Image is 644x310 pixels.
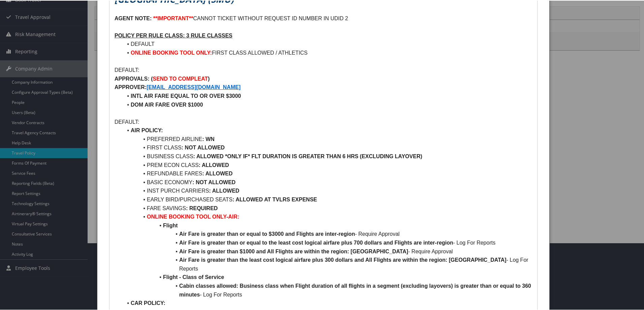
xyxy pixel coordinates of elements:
[123,48,532,57] li: FIRST CLASS ALLOWED / ATHLETICS
[123,255,532,272] li: - Log For Reports
[199,162,229,167] strong: : ALLOWED
[123,177,532,186] li: BASIC ECONOMY
[123,169,532,177] li: REFUNDABLE FARES
[179,256,506,262] strong: Air Fare is greater than the least cost logical airfare plus 300 dollars and All Flights are with...
[131,300,165,305] strong: CAR POLICY:
[232,196,317,202] strong: : ALLOWED AT TVLRS EXPENSE
[123,134,532,143] li: PREFERRED AIRLINE
[163,274,224,279] strong: Flight - Class of Service
[123,229,532,238] li: - Require Approval
[115,65,532,74] p: DEFAULT:
[115,117,532,126] p: DEFAULT:
[123,151,532,160] li: BUSINESS CLASS
[193,153,422,159] strong: : ALLOWED *ONLY IF* FLT DURATION IS GREATER THAN 6 HRS (EXCLUDING LAYOVER)
[131,101,203,107] strong: DOM AIR FARE OVER $1000
[123,247,532,255] li: - Require Approval
[123,203,532,212] li: FARE SAVINGS
[115,15,152,21] strong: AGENT NOTE:
[202,170,232,176] strong: : ALLOWED
[192,179,235,185] strong: : NOT ALLOWED
[131,127,163,133] strong: AIR POLICY:
[131,49,212,55] strong: ONLINE BOOKING TOOL ONLY:
[202,136,214,141] strong: : WN
[179,282,533,297] strong: Cabin classes allowed: Business class when Flight duration of all flights in a segment (excluding...
[123,186,532,195] li: INST PURCH CARRIERS
[115,32,232,38] u: POLICY PER RULE CLASS: 3 RULE CLASSES
[186,205,218,210] strong: : REQUIRED
[123,195,532,203] li: EARLY BIRD/PURCHASED SEATS
[179,239,453,245] strong: Air Fare is greater than or equal to the least cost logical airfare plus 700 dollars and Flights ...
[123,143,532,151] li: FIRST CLASS
[185,144,225,150] strong: NOT ALLOWED
[163,222,178,228] strong: Flight
[131,92,241,98] strong: INTL AIR FARE EQUAL TO OR OVER $3000
[123,39,532,48] li: DEFAULT
[209,187,239,193] strong: : ALLOWED
[115,75,150,81] strong: APPROVALS:
[115,13,532,22] p: CANNOT TICKET WITHOUT REQUEST ID NUMBER IN UDID 2
[115,84,147,89] strong: APPROVER:
[123,160,532,169] li: PREM ECON CLASS
[179,248,408,254] strong: Air Fare is greater than $1000 and All Flights are within the region: [GEOGRAPHIC_DATA]
[179,230,355,236] strong: Air Fare is greater than or equal to $3000 and Flights are inter-region
[123,238,532,247] li: - Log For Reports
[147,213,239,219] strong: ONLINE BOOKING TOOL ONLY-AIR:
[182,144,183,150] strong: :
[123,281,532,298] li: - Log For Reports
[151,75,153,81] strong: (
[147,84,240,89] a: [EMAIL_ADDRESS][DOMAIN_NAME]
[153,75,208,81] strong: SEND TO COMPLEAT
[208,75,210,81] strong: )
